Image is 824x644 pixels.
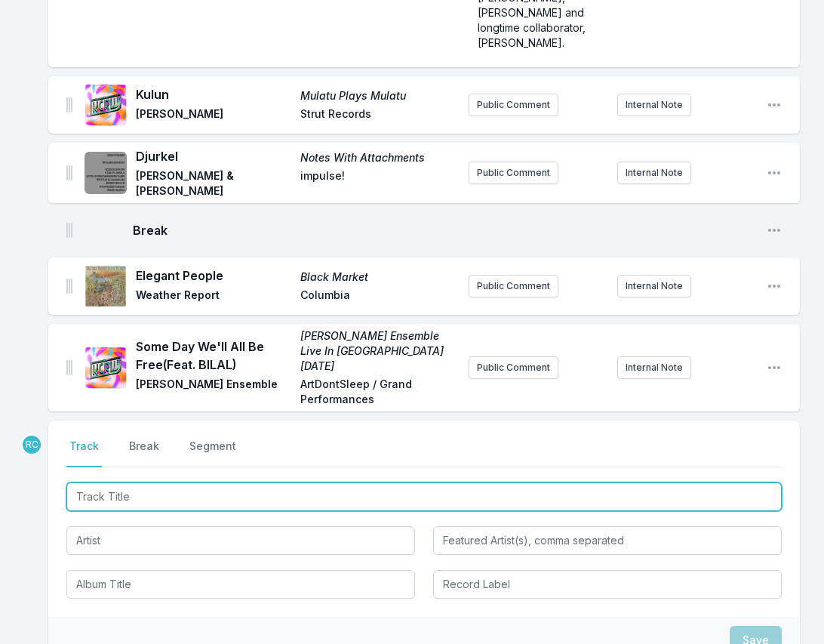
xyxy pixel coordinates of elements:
[136,377,291,407] span: [PERSON_NAME] Ensemble
[66,165,72,180] img: Drag Handle
[66,482,782,511] input: Track Title
[617,356,691,379] button: Internal Note
[767,279,782,294] button: Open playlist item options
[66,439,102,467] button: Track
[136,267,291,285] span: Elegant People
[66,360,72,375] img: Drag Handle
[85,265,127,307] img: Black Market
[767,360,782,375] button: Open playlist item options
[85,84,127,126] img: Mulatu Plays Mulatu
[300,328,456,374] span: [PERSON_NAME] Ensemble Live In [GEOGRAPHIC_DATA] [DATE]
[133,221,755,239] span: Break
[136,168,291,199] span: [PERSON_NAME] & [PERSON_NAME]
[85,347,127,389] img: MIguel Atwood-Ferguson Ensemble Live In Los Angeles July 23rd
[186,439,239,467] button: Segment
[136,288,291,306] span: Weather Report
[21,434,42,455] p: Rocio Contreras
[300,288,456,306] span: Columbia
[66,526,415,555] input: Artist
[85,152,127,194] img: Notes With Attachments
[66,279,72,294] img: Drag Handle
[300,88,456,103] span: Mulatu Plays Mulatu
[469,162,558,184] button: Public Comment
[136,337,291,374] span: Some Day We'll All Be Free (Feat. BILAL)
[469,275,558,297] button: Public Comment
[433,526,782,555] input: Featured Artist(s), comma separated
[617,162,691,184] button: Internal Note
[66,570,415,599] input: Album Title
[767,223,782,238] button: Open playlist item options
[300,168,456,199] span: impulse!
[300,150,456,165] span: Notes With Attachments
[300,270,456,285] span: Black Market
[433,570,782,599] input: Record Label
[767,97,782,112] button: Open playlist item options
[136,147,291,165] span: Djurkel
[300,106,456,125] span: Strut Records
[126,439,162,467] button: Break
[469,356,558,379] button: Public Comment
[136,106,291,125] span: [PERSON_NAME]
[300,377,456,407] span: ArtDontSleep / Grand Performances
[66,223,72,238] img: Drag Handle
[136,85,291,103] span: Kulun
[469,94,558,116] button: Public Comment
[617,275,691,297] button: Internal Note
[617,94,691,116] button: Internal Note
[767,165,782,180] button: Open playlist item options
[66,97,72,112] img: Drag Handle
